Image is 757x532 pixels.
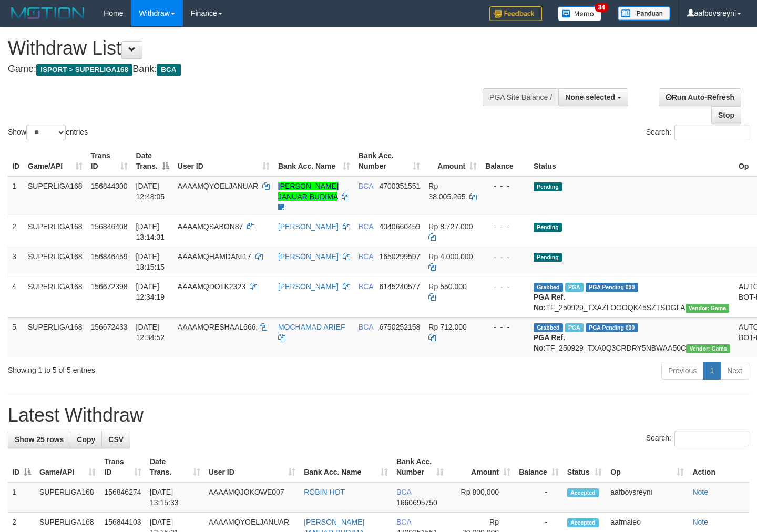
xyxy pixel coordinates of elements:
th: ID [8,146,24,176]
span: Rp 38.005.265 [428,182,465,201]
td: Rp 800,000 [448,482,515,513]
a: Note [692,518,708,526]
td: SUPERLIGA168 [24,176,87,217]
span: Grabbed [534,283,563,292]
span: Pending [534,223,562,232]
span: [DATE] 12:34:19 [136,282,165,301]
td: AAAAMQJOKOWE007 [204,482,300,513]
td: 1 [8,176,24,217]
span: 156672433 [91,323,128,331]
a: Run Auto-Refresh [659,88,741,106]
td: SUPERLIGA168 [24,317,87,357]
span: Copy 6750252158 to clipboard [379,323,420,331]
button: None selected [558,88,628,106]
td: aafbovsreyni [606,482,688,513]
th: Trans ID: activate to sort column ascending [100,452,146,482]
th: Date Trans.: activate to sort column ascending [146,452,204,482]
span: PGA Pending [586,323,638,332]
th: Game/API: activate to sort column ascending [24,146,87,176]
span: 156846459 [91,252,128,261]
img: panduan.png [618,6,670,21]
th: Bank Acc. Number: activate to sort column ascending [392,452,448,482]
span: BCA [396,488,411,496]
th: ID: activate to sort column descending [8,452,35,482]
td: SUPERLIGA168 [24,247,87,277]
th: Action [688,452,749,482]
span: Copy 1660695750 to clipboard [396,498,437,507]
label: Show entries [8,125,88,140]
th: Bank Acc. Number: activate to sort column ascending [354,146,425,176]
a: Next [720,362,749,380]
span: Rp 8.727.000 [428,222,473,231]
div: - - - [485,181,525,191]
span: BCA [359,222,373,231]
td: TF_250929_TXAZLOOOQK45SZTSDGFA [529,277,734,317]
span: BCA [359,252,373,261]
span: 156672398 [91,282,128,291]
th: Status: activate to sort column ascending [563,452,606,482]
span: Rp 712.000 [428,323,466,331]
span: 34 [595,3,609,12]
div: - - - [485,281,525,292]
td: 4 [8,277,24,317]
a: Copy [70,431,102,448]
span: 156846408 [91,222,128,231]
th: Status [529,146,734,176]
th: Game/API: activate to sort column ascending [35,452,100,482]
span: Vendor URL: https://trx31.1velocity.biz [686,344,730,353]
label: Search: [646,125,749,140]
th: User ID: activate to sort column ascending [173,146,274,176]
span: Accepted [567,518,599,527]
span: Show 25 rows [15,435,64,444]
b: PGA Ref. No: [534,333,565,352]
td: 5 [8,317,24,357]
a: [PERSON_NAME] [278,222,339,231]
img: Feedback.jpg [489,6,542,21]
td: 156846274 [100,482,146,513]
span: AAAAMQSABON87 [178,222,243,231]
span: Copy [77,435,95,444]
span: Accepted [567,488,599,497]
span: ISPORT > SUPERLIGA168 [36,64,132,76]
th: Amount: activate to sort column ascending [424,146,481,176]
span: [DATE] 12:48:05 [136,182,165,201]
img: MOTION_logo.png [8,5,88,21]
div: - - - [485,322,525,332]
select: Showentries [26,125,66,140]
span: AAAAMQYOELJANUAR [178,182,258,190]
th: Balance: activate to sort column ascending [515,452,563,482]
a: Show 25 rows [8,431,70,448]
span: Copy 1650299597 to clipboard [379,252,420,261]
td: - [515,482,563,513]
span: Copy 4040660459 to clipboard [379,222,420,231]
span: BCA [157,64,180,76]
a: 1 [703,362,721,380]
th: Bank Acc. Name: activate to sort column ascending [300,452,392,482]
span: Vendor URL: https://trx31.1velocity.biz [686,304,730,313]
span: Pending [534,253,562,262]
a: Stop [711,106,741,124]
span: Rp 4.000.000 [428,252,473,261]
th: User ID: activate to sort column ascending [204,452,300,482]
a: Note [692,488,708,496]
span: CSV [108,435,124,444]
input: Search: [674,125,749,140]
span: [DATE] 13:14:31 [136,222,165,241]
span: BCA [359,282,373,291]
td: SUPERLIGA168 [24,277,87,317]
span: AAAAMQHAMDANI17 [178,252,251,261]
td: SUPERLIGA168 [35,482,100,513]
span: Marked by aafsoycanthlai [565,283,584,292]
span: BCA [396,518,411,526]
span: BCA [359,182,373,190]
h4: Game: Bank: [8,64,494,75]
span: None selected [565,93,615,101]
h1: Withdraw List [8,38,494,59]
span: [DATE] 13:15:15 [136,252,165,271]
h1: Latest Withdraw [8,405,749,426]
span: Copy 4700351551 to clipboard [379,182,420,190]
span: BCA [359,323,373,331]
a: MOCHAMAD ARIEF [278,323,345,331]
div: - - - [485,221,525,232]
td: 2 [8,217,24,247]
